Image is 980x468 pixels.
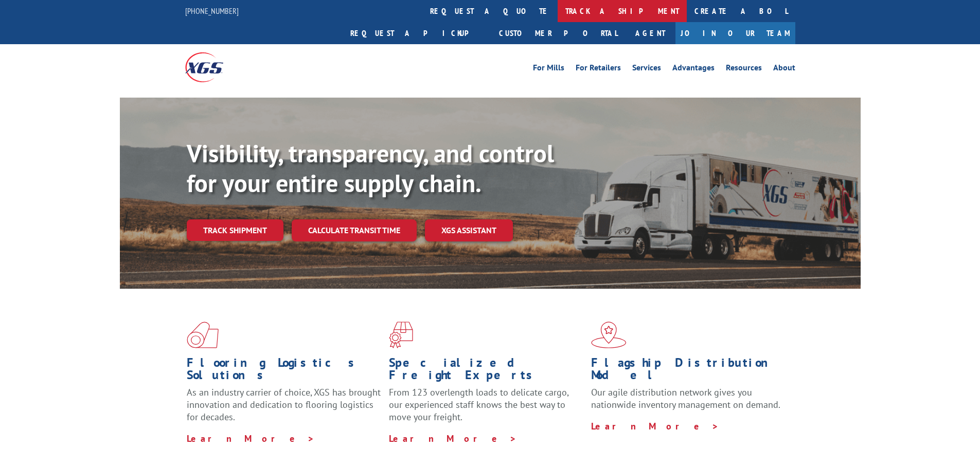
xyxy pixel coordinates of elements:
a: Services [632,64,661,75]
h1: Flooring Logistics Solutions [187,357,381,386]
a: Resources [726,64,762,75]
a: Customer Portal [491,22,625,44]
a: Learn More > [389,433,517,444]
a: Calculate transit time [292,219,417,241]
h1: Specialized Freight Experts [389,357,583,386]
span: As an industry carrier of choice, XGS has brought innovation and dedication to flooring logistics... [187,386,381,423]
a: For Retailers [576,64,621,75]
a: About [773,64,795,75]
a: [PHONE_NUMBER] [185,6,239,16]
a: Advantages [672,64,715,75]
h1: Flagship Distribution Model [591,357,786,386]
a: Track shipment [187,219,283,241]
a: For Mills [533,64,564,75]
p: From 123 overlength loads to delicate cargo, our experienced staff knows the best way to move you... [389,386,583,432]
a: XGS ASSISTANT [425,219,513,241]
img: xgs-icon-focused-on-flooring-red [389,322,413,348]
a: Learn More > [187,433,315,444]
a: Learn More > [591,420,719,432]
a: Agent [625,22,675,44]
span: Our agile distribution network gives you nationwide inventory management on demand. [591,386,780,410]
b: Visibility, transparency, and control for your entire supply chain. [187,137,554,199]
a: Request a pickup [343,22,491,44]
a: Join Our Team [675,22,795,44]
img: xgs-icon-flagship-distribution-model-red [591,322,627,348]
img: xgs-icon-total-supply-chain-intelligence-red [187,322,219,348]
